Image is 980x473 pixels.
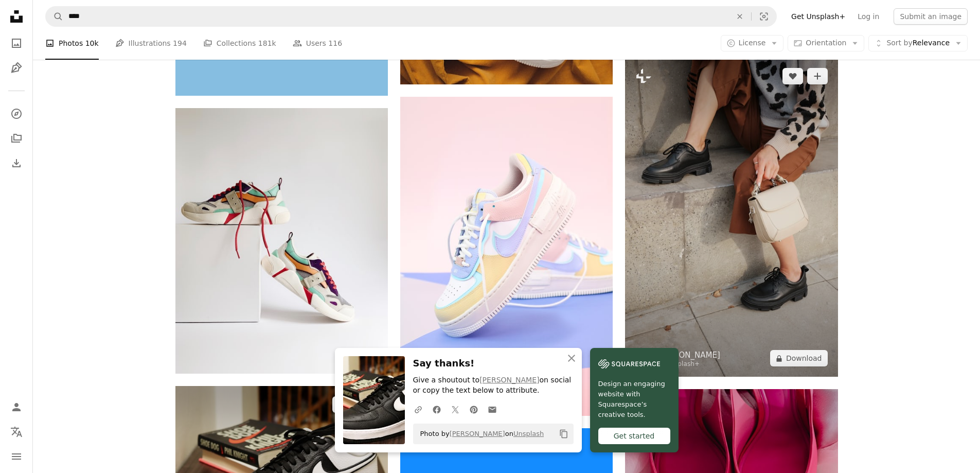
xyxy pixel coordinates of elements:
span: Photo by on [415,426,544,442]
span: Relevance [886,38,950,48]
a: Download History [6,153,27,173]
span: 194 [173,38,187,49]
button: Like [782,68,803,84]
a: Design an engaging website with Squarespace’s creative tools.Get started [590,348,679,452]
button: Language [6,422,27,442]
a: Log in / Sign up [6,397,27,417]
a: pair of white-and-orange athletic shoes on white box [175,236,388,246]
button: Visual search [752,7,776,26]
span: Sort by [886,39,912,47]
a: [PERSON_NAME] [450,430,505,437]
a: [PERSON_NAME] [479,376,539,384]
a: Explore [6,103,27,124]
a: [PERSON_NAME] [656,350,720,360]
button: Add to Collection [807,68,828,84]
button: Search Unsplash [46,7,63,26]
img: file-1606177908946-d1eed1cbe4f5image [598,356,660,372]
button: License [721,35,784,51]
a: Log in [851,8,885,25]
a: Unsplash [513,430,544,437]
a: unpaired black and white Nike low-top sneaker [175,461,388,470]
a: Home — Unsplash [6,6,27,29]
a: Get Unsplash+ [785,8,851,25]
a: a woman sitting on a step holding a purse [625,213,838,222]
img: white and blue nike air force 1 high [400,97,613,416]
button: Like [332,396,353,413]
button: Sort byRelevance [868,35,968,51]
a: Share on Pinterest [465,399,483,419]
span: Orientation [806,39,846,47]
a: Share over email [483,399,502,419]
button: Orientation [788,35,864,51]
p: Give a shoutout to on social or copy the text below to attribute. [413,375,574,396]
div: Get started [598,428,670,444]
span: Design an engaging website with Squarespace’s creative tools. [598,379,670,420]
span: License [739,39,766,47]
a: Users 116 [293,27,342,60]
a: Unsplash+ [666,360,700,367]
a: Illustrations 194 [115,27,187,60]
a: Share on Twitter [446,399,465,419]
form: Find visuals sitewide [45,6,777,27]
div: For [656,360,720,369]
a: Share on Facebook [427,399,446,419]
img: pair of white-and-orange athletic shoes on white box [175,108,388,374]
img: a woman sitting on a step holding a purse [625,58,838,377]
h3: Say thanks! [413,356,574,371]
button: Menu [6,446,27,467]
button: Download [770,350,828,366]
a: Collections [6,128,27,149]
button: Clear [728,7,751,26]
span: 116 [328,38,342,49]
a: white and blue nike air force 1 high [400,251,613,260]
a: Collections 181k [203,27,276,60]
button: Copy to clipboard [555,425,573,443]
a: Illustrations [6,58,27,78]
a: Photos [6,33,27,54]
button: Submit an image [894,8,968,25]
span: 181k [258,38,276,49]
